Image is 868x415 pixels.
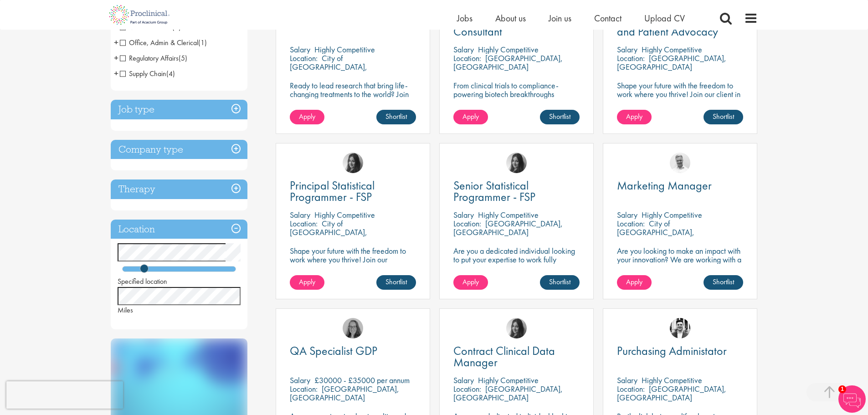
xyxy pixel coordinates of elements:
span: Apply [462,277,479,287]
span: Office, Admin & Clerical [120,38,207,47]
div: Job type [111,100,247,119]
span: Principal Statistical Programmer - FSP [290,178,375,205]
a: QA Specialist GDP [290,345,416,357]
p: Highly Competitive [478,210,539,220]
span: Location: [290,218,318,229]
a: About us [495,12,526,24]
span: Salary [617,44,637,55]
span: Location: [453,384,481,394]
a: Shortlist [540,110,580,124]
span: Senior Statistical Programmer - FSP [453,178,535,205]
a: Join us [549,12,571,24]
p: [GEOGRAPHIC_DATA], [GEOGRAPHIC_DATA] [453,53,563,72]
img: Heidi Hennigan [506,153,527,173]
span: Location: [290,53,318,63]
span: Location: [290,384,318,394]
p: Shape your future with the freedom to work where you thrive! Join our pharmaceutical client with ... [290,246,416,281]
span: (1) [198,38,207,47]
a: Principal Statistical Programmer - FSP [290,180,416,203]
span: Apply [626,112,642,121]
p: City of [GEOGRAPHIC_DATA], [GEOGRAPHIC_DATA] [290,53,367,81]
a: Shortlist [704,275,743,290]
span: Salary [617,210,637,220]
p: [GEOGRAPHIC_DATA], [GEOGRAPHIC_DATA] [453,384,563,403]
a: Shortlist [376,275,416,290]
a: Senior Statistical Programmer - FSP [453,180,580,203]
h3: Therapy [111,179,247,199]
img: Heidi Hennigan [506,318,527,338]
p: [GEOGRAPHIC_DATA], [GEOGRAPHIC_DATA] [617,53,726,72]
a: Apply [617,275,652,290]
a: Marketing Manager [617,180,743,191]
span: Supply Chain [120,69,175,78]
p: Are you looking to make an impact with your innovation? We are working with a well-established ph... [617,246,743,290]
h3: Company type [111,140,247,159]
p: [GEOGRAPHIC_DATA], [GEOGRAPHIC_DATA] [617,384,726,403]
img: Joshua Bye [670,153,690,173]
span: Salary [617,375,637,385]
span: Salary [290,44,310,55]
a: Associate Director, Policy and Patient Advocacy [617,15,743,37]
span: Specified location [118,277,167,286]
span: Salary [453,44,474,55]
p: Are you a dedicated individual looking to put your expertise to work fully flexibly in a remote p... [453,246,580,272]
span: + [114,36,118,49]
span: Marketing Manager [617,178,712,193]
a: Apply [453,275,488,290]
a: Edward Little [670,318,690,338]
p: Shape your future with the freedom to work where you thrive! Join our client in this hybrid role ... [617,81,743,107]
span: Salary [290,375,310,385]
p: [GEOGRAPHIC_DATA], [GEOGRAPHIC_DATA] [290,384,399,403]
span: Purchasing Administator [617,343,727,359]
img: Chatbot [838,385,866,413]
span: Location: [453,53,481,63]
a: Apply [617,110,652,124]
span: Upload CV [644,12,685,24]
iframe: reCAPTCHA [6,381,123,409]
a: Shortlist [704,110,743,124]
span: (4) [166,69,175,78]
p: Highly Competitive [478,375,539,385]
h3: Location [111,220,247,239]
p: Highly Competitive [478,44,539,55]
p: Ready to lead research that bring life-changing treatments to the world? Join our client at the f... [290,81,416,124]
a: Shortlist [376,110,416,124]
span: Office, Admin & Clerical [120,38,198,47]
p: City of [GEOGRAPHIC_DATA], [GEOGRAPHIC_DATA] [290,218,367,246]
a: Contact [594,12,621,24]
p: £30000 - £35000 per annum [314,375,410,385]
span: Apply [462,112,479,121]
span: Regulatory Affairs [120,53,179,63]
span: 1 [838,385,846,393]
span: Location: [617,218,645,229]
a: Shortlist [540,275,580,290]
p: From clinical trials to compliance-powering biotech breakthroughs remotely, where precision meets... [453,81,580,116]
a: Apply [290,110,324,124]
span: Salary [453,375,474,385]
a: Jobs [457,12,473,24]
span: Location: [617,384,645,394]
a: Regulatory Clinical Consultant [453,15,580,37]
p: [GEOGRAPHIC_DATA], [GEOGRAPHIC_DATA] [453,218,563,237]
span: Contract Clinical Data Manager [453,343,555,370]
img: Ingrid Aymes [343,318,363,338]
span: Regulatory Affairs [120,53,187,63]
a: Contract Clinical Data Manager [453,345,580,368]
p: Highly Competitive [314,210,375,220]
span: Location: [617,53,645,63]
p: Highly Competitive [642,375,702,385]
span: Apply [299,112,315,121]
span: Salary [290,210,310,220]
span: QA Specialist GDP [290,343,377,359]
img: Heidi Hennigan [343,153,363,173]
span: Supply Chain [120,69,166,78]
